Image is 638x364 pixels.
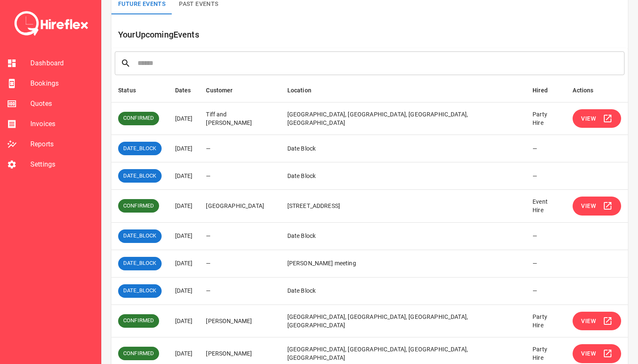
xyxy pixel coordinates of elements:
[118,114,159,122] span: CONFIRMED
[168,250,200,277] td: [DATE]
[168,135,200,162] td: [DATE]
[199,305,280,337] td: [PERSON_NAME]
[118,145,162,153] span: DATE_BLOCK
[168,277,200,305] td: [DATE]
[526,277,566,305] td: —
[281,250,526,277] td: [PERSON_NAME] meeting
[281,78,526,102] th: Location
[281,277,526,305] td: Date Block
[526,78,566,102] th: Hired
[199,162,280,190] td: —
[30,159,94,170] span: Settings
[118,287,162,295] span: DATE_BLOCK
[281,162,526,190] td: Date Block
[281,190,526,223] td: [STREET_ADDRESS]
[118,28,628,41] h6: Your Upcoming Events
[199,78,280,102] th: Customer
[118,202,159,210] span: CONFIRMED
[199,277,280,305] td: —
[30,58,94,68] span: Dashboard
[199,135,280,162] td: —
[168,102,200,135] td: [DATE]
[526,305,566,337] td: Party Hire
[168,222,200,250] td: [DATE]
[573,312,621,331] button: View
[199,222,280,250] td: —
[118,172,162,180] span: DATE_BLOCK
[526,162,566,190] td: —
[118,232,162,240] span: DATE_BLOCK
[573,109,621,128] button: View
[118,317,159,325] span: CONFIRMED
[168,305,200,337] td: [DATE]
[199,102,280,135] td: Tiff and [PERSON_NAME]
[118,350,159,358] span: CONFIRMED
[526,222,566,250] td: —
[526,190,566,223] td: Event Hire
[526,135,566,162] td: —
[281,222,526,250] td: Date Block
[118,259,162,267] span: DATE_BLOCK
[168,162,200,190] td: [DATE]
[168,78,200,102] th: Dates
[581,316,596,326] span: View
[526,102,566,135] td: Party Hire
[30,99,94,109] span: Quotes
[30,139,94,149] span: Reports
[281,102,526,135] td: [GEOGRAPHIC_DATA], [GEOGRAPHIC_DATA], [GEOGRAPHIC_DATA], [GEOGRAPHIC_DATA]
[199,250,280,277] td: —
[281,305,526,337] td: [GEOGRAPHIC_DATA], [GEOGRAPHIC_DATA], [GEOGRAPHIC_DATA], [GEOGRAPHIC_DATA]
[526,250,566,277] td: —
[30,119,94,129] span: Invoices
[581,113,596,124] span: View
[566,78,628,102] th: Actions
[573,197,621,216] button: View
[168,190,200,223] td: [DATE]
[281,135,526,162] td: Date Block
[581,348,596,359] span: View
[111,78,168,102] th: Status
[199,190,280,223] td: [GEOGRAPHIC_DATA]
[581,201,596,211] span: View
[30,78,94,89] span: Bookings
[573,344,621,363] button: View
